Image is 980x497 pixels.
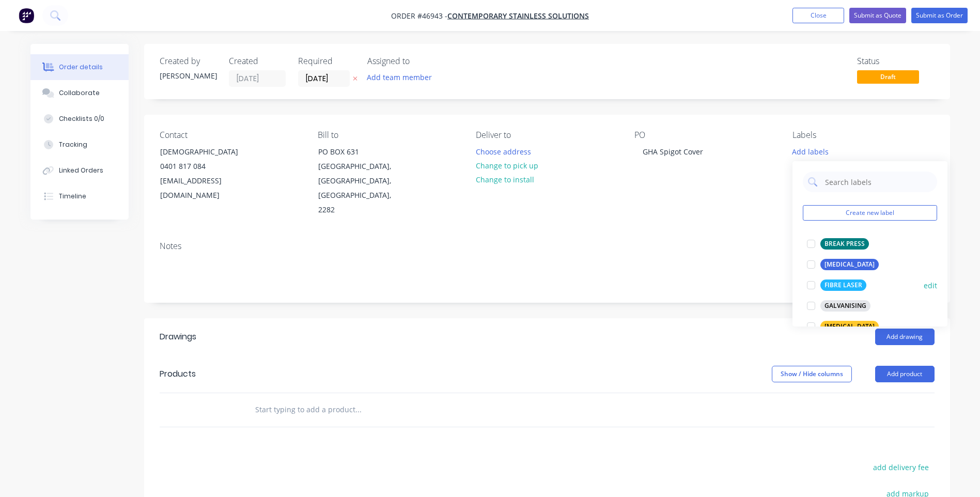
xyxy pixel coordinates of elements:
button: Checklists 0/0 [30,106,129,132]
div: FIBRE LASER [820,279,866,291]
button: Submit as Quote [849,8,906,23]
button: Choose address [470,144,536,158]
button: Add labels [787,144,834,158]
div: GALVANISING [820,300,870,312]
div: Status [857,56,935,66]
div: [PERSON_NAME] [160,70,216,81]
input: Search labels [824,172,932,192]
div: Drawings [160,331,196,343]
div: Order details [59,63,103,72]
div: Linked Orders [59,166,103,175]
div: [DEMOGRAPHIC_DATA]0401 817 084[EMAIL_ADDRESS][DOMAIN_NAME] [151,144,255,203]
button: Add product [875,366,935,382]
div: BREAK PRESS [820,238,869,250]
button: Collaborate [30,80,129,106]
input: Start typing to add a product... [255,399,461,420]
div: PO [634,130,776,140]
button: Timeline [30,183,129,209]
span: Order #46943 - [391,11,447,21]
button: Show / Hide columns [772,366,852,382]
div: Assigned to [367,56,471,66]
button: Linked Orders [30,158,129,183]
a: CONTEMPORARY STAINLESS SOLUTIONS [447,11,589,21]
div: Checklists 0/0 [59,114,104,123]
div: Notes [160,241,935,251]
button: Order details [30,54,129,80]
div: Tracking [59,140,87,149]
div: [MEDICAL_DATA] [820,259,879,270]
div: Created [229,56,286,66]
button: Close [792,8,844,23]
button: Add team member [361,70,437,84]
button: Submit as Order [911,8,968,23]
button: Add team member [367,70,438,84]
span: Draft [857,70,919,83]
div: PO BOX 631 [318,145,404,159]
button: Tracking [30,132,129,158]
button: [MEDICAL_DATA] [803,257,883,272]
button: [MEDICAL_DATA] [803,319,883,334]
button: FIBRE LASER [803,278,870,292]
img: Factory [19,8,34,23]
div: [EMAIL_ADDRESS][DOMAIN_NAME] [160,174,246,203]
div: [GEOGRAPHIC_DATA], [GEOGRAPHIC_DATA], [GEOGRAPHIC_DATA], 2282 [318,159,404,217]
div: Timeline [59,192,86,201]
div: Collaborate [59,88,100,98]
div: Products [160,368,196,380]
div: Created by [160,56,216,66]
div: Required [298,56,355,66]
button: edit [924,280,937,291]
div: Deliver to [476,130,617,140]
div: PO BOX 631[GEOGRAPHIC_DATA], [GEOGRAPHIC_DATA], [GEOGRAPHIC_DATA], 2282 [309,144,413,218]
button: Add drawing [875,329,935,345]
div: Bill to [318,130,459,140]
button: Change to pick up [470,159,543,173]
button: Change to install [470,173,539,187]
div: [DEMOGRAPHIC_DATA] [160,145,246,159]
div: [MEDICAL_DATA] [820,321,879,332]
div: GHA Spigot Cover [634,144,711,159]
div: Labels [792,130,934,140]
button: Create new label [803,205,937,221]
div: 0401 817 084 [160,159,246,174]
button: GALVANISING [803,299,875,313]
button: add delivery fee [868,460,935,474]
button: BREAK PRESS [803,237,873,251]
div: Contact [160,130,301,140]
